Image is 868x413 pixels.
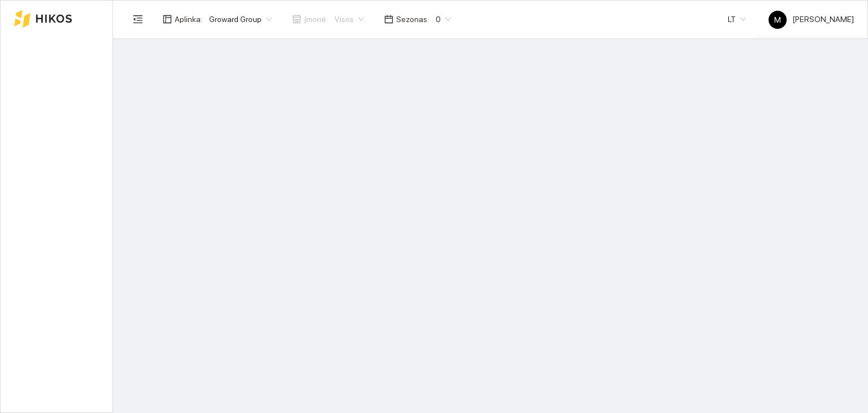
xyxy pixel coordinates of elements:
[774,11,781,29] span: M
[209,11,272,28] span: Groward Group
[175,13,202,25] span: Aplinka :
[127,8,149,31] button: menu-fold
[436,11,451,28] span: 0
[292,15,301,24] span: shop
[384,15,393,24] span: calendar
[304,13,328,25] span: Įmonė :
[728,11,746,28] span: LT
[769,15,854,24] span: [PERSON_NAME]
[163,15,172,24] span: layout
[133,14,143,24] span: menu-fold
[396,13,429,25] span: Sezonas :
[335,11,364,28] span: Visos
